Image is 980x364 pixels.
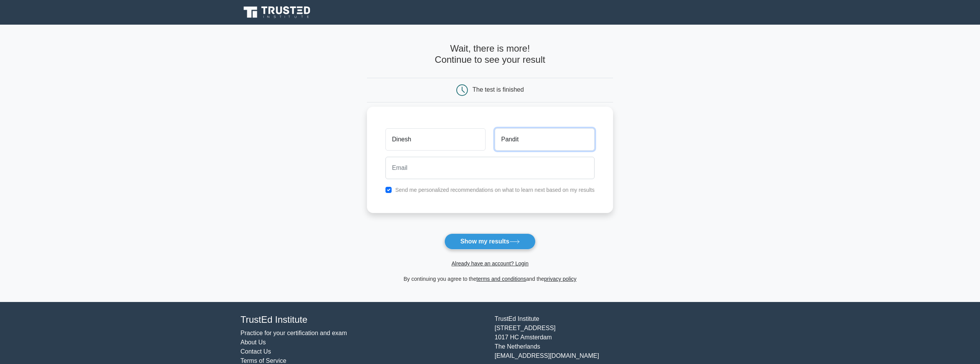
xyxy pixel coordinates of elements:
label: Send me personalized recommendations on what to learn next based on my results [395,187,595,193]
h4: TrustEd Institute [241,314,486,325]
button: Show my results [444,233,535,250]
a: privacy policy [544,276,576,282]
a: Practice for your certification and exam [241,330,347,336]
input: Email [385,157,595,179]
input: Last name [495,128,595,151]
a: About Us [241,339,266,346]
h4: Wait, there is more! Continue to see your result [367,43,613,65]
a: Terms of Service [241,357,286,364]
a: Contact Us [241,348,271,355]
a: terms and conditions [476,276,526,282]
input: First name [385,128,485,151]
div: The test is finished [472,86,524,93]
a: Already have an account? Login [451,260,528,267]
div: By continuing you agree to the and the [362,274,618,283]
